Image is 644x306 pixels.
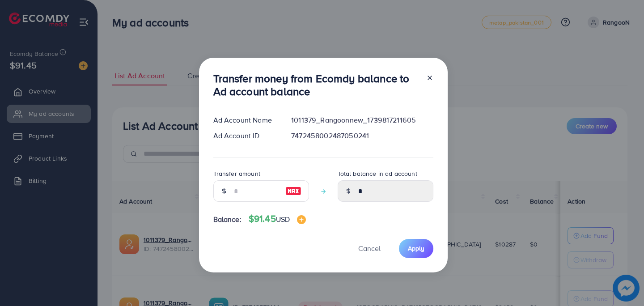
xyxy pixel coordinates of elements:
span: Apply [408,244,424,253]
span: USD [276,214,290,224]
span: Balance: [213,214,241,225]
button: Apply [399,239,433,258]
div: 7472458002487050241 [284,131,440,141]
div: Ad Account Name [206,115,284,125]
h3: Transfer money from Ecomdy balance to Ad account balance [213,72,419,98]
div: Ad Account ID [206,131,284,141]
div: 1011379_Rangoonnew_1739817211605 [284,115,440,125]
button: Cancel [347,239,392,258]
img: image [297,215,306,224]
label: Total balance in ad account [338,169,417,178]
img: image [285,186,301,196]
h4: $91.45 [249,213,306,225]
span: Cancel [358,243,381,253]
label: Transfer amount [213,169,260,178]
